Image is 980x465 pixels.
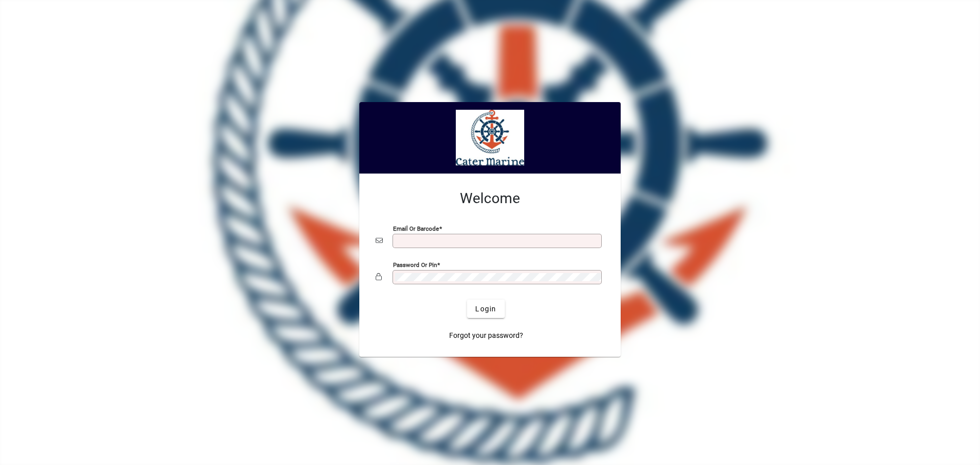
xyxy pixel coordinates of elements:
[393,261,437,268] mat-label: Password or Pin
[376,190,604,207] h2: Welcome
[393,225,439,232] mat-label: Email or Barcode
[445,326,527,345] a: Forgot your password?
[449,330,523,341] span: Forgot your password?
[467,300,504,318] button: Login
[475,304,496,314] span: Login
